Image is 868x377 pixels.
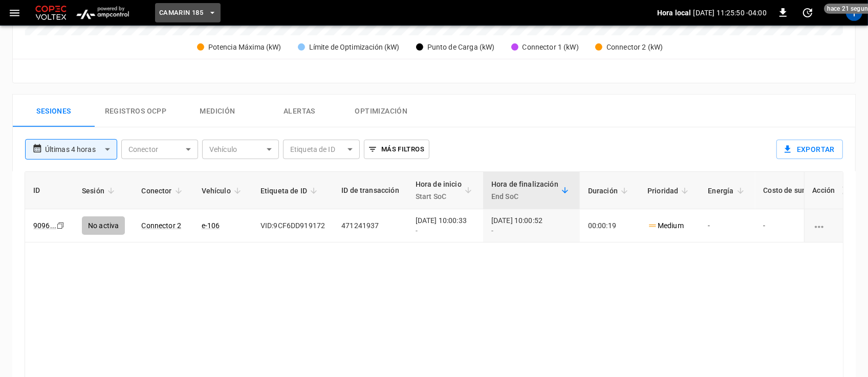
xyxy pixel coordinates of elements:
[33,221,56,230] a: 9096...
[804,172,843,209] th: Acción
[95,95,177,127] button: Registros OCPP
[776,140,843,159] button: Exportar
[333,172,407,209] th: ID de transacción
[202,221,220,230] a: e-106
[416,178,475,203] span: Hora de inicioStart SoC
[416,215,475,236] div: [DATE] 10:00:33
[647,185,691,197] span: Prioridad
[491,178,558,203] div: Hora de finalización
[208,42,281,53] div: Potencia Máxima (kW)
[523,42,579,53] div: Connector 1 (kW)
[202,185,244,197] span: Vehículo
[647,220,684,231] p: Medium
[333,209,407,242] td: 471241937
[427,42,495,53] div: Punto de Carga (kW)
[416,178,462,203] div: Hora de inicio
[657,8,691,18] p: Hora local
[764,181,850,199] div: Costo de suministro
[693,8,767,18] p: [DATE] 11:25:50 -04:00
[33,3,69,23] img: Customer Logo
[82,185,118,197] span: Sesión
[258,95,340,127] button: Alertas
[812,220,835,231] div: charging session options
[13,95,95,127] button: Sesiones
[364,140,429,159] button: Más filtros
[491,178,572,203] span: Hora de finalizaciónEnd SoC
[708,185,747,197] span: Energía
[159,7,203,19] span: Camarin 185
[82,216,125,235] div: No activa
[56,220,66,231] div: copy
[799,5,816,21] button: set refresh interval
[155,3,221,23] button: Camarin 185
[606,42,663,53] div: Connector 2 (kW)
[45,140,117,159] div: Últimas 4 horas
[491,215,572,236] div: [DATE] 10:00:52
[755,209,858,242] td: -
[700,209,755,242] td: -
[491,226,572,236] div: -
[252,209,333,242] td: VID:9CF6DD919172
[261,185,320,197] span: Etiqueta de ID
[416,190,462,203] p: Start SoC
[73,3,133,23] img: ampcontrol.io logo
[141,221,181,230] a: Connector 2
[416,226,475,236] div: -
[309,42,400,53] div: Límite de Optimización (kW)
[25,172,74,209] th: ID
[340,95,422,127] button: Optimización
[580,209,639,242] td: 00:00:19
[588,185,631,197] span: Duración
[177,95,258,127] button: Medición
[141,185,185,197] span: Conector
[491,190,558,203] p: End SoC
